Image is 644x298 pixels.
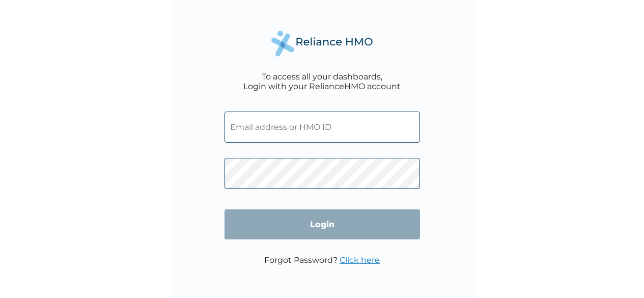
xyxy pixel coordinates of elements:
[271,31,373,57] img: Reliance Health's Logo
[243,72,401,91] div: To access all your dashboards, Login with your RelianceHMO account
[264,255,380,265] p: Forgot Password?
[340,255,380,265] a: Click here
[225,209,420,239] input: Login
[225,112,420,143] input: Email address or HMO ID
